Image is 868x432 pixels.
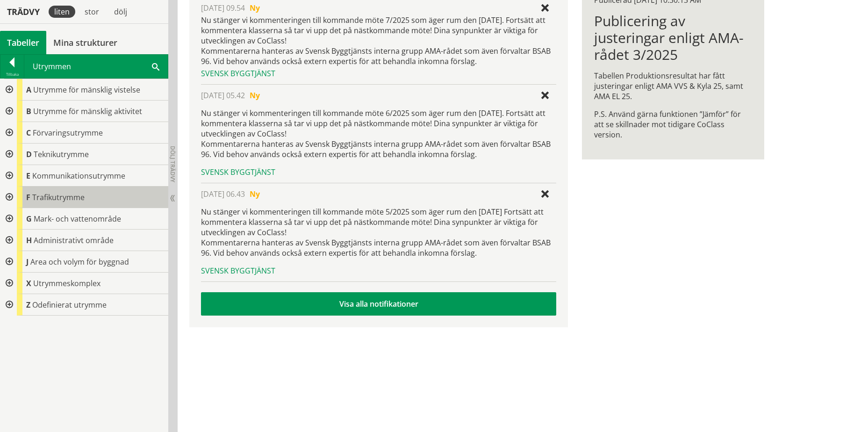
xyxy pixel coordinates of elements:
[108,6,133,18] div: dölj
[33,106,142,116] span: Utrymme för mänsklig aktivitet
[34,235,114,245] span: Administrativt område
[49,6,75,18] div: liten
[34,149,89,159] span: Teknikutrymme
[26,106,31,116] span: B
[201,68,556,79] div: Svensk Byggtjänst
[26,128,31,138] span: C
[152,61,159,71] span: Sök i tabellen
[33,85,140,95] span: Utrymme för mänsklig vistelse
[32,171,125,181] span: Kommunikationsutrymme
[33,278,100,288] span: Utrymmeskomplex
[30,257,129,267] span: Area och volym för byggnad
[201,292,556,316] a: Visa alla notifikationer
[201,90,245,101] span: [DATE] 05.42
[26,192,30,202] span: F
[594,71,752,101] p: Tabellen Produktionsresultat har fått justeringar enligt AMA VVS & Kyla 25, samt AMA EL 25.
[34,214,121,224] span: Mark- och vattenområde
[26,278,31,288] span: X
[250,90,260,101] span: Ny
[26,85,31,95] span: A
[594,13,752,63] h1: Publicering av justeringar enligt AMA-rådet 3/2025
[46,31,124,54] a: Mina strukturer
[26,257,29,267] span: J
[26,171,30,181] span: E
[32,192,85,202] span: Trafikutrymme
[26,149,32,159] span: D
[250,3,260,13] span: Ny
[24,55,168,78] div: Utrymmen
[33,128,103,138] span: Förvaringsutrymme
[26,300,30,310] span: Z
[2,7,45,17] div: Trädvy
[594,109,752,140] p: P.S. Använd gärna funktionen ”Jämför” för att se skillnader mot tidigare CoClass version.
[201,108,556,159] p: Nu stänger vi kommenteringen till kommande möte 6/2025 som äger rum den [DATE]. Fortsätt att komm...
[201,189,245,199] span: [DATE] 06.43
[201,266,556,276] div: Svensk Byggtjänst
[201,3,245,13] span: [DATE] 09.54
[169,146,177,182] span: Dölj trädvy
[201,167,556,177] div: Svensk Byggtjänst
[0,71,24,78] div: Tillbaka
[79,6,105,18] div: stor
[201,207,556,258] p: Nu stänger vi kommenteringen till kommande möte 5/2025 som äger rum den [DATE] Fortsätt att komme...
[26,235,32,245] span: H
[201,15,556,66] div: Nu stänger vi kommenteringen till kommande möte 7/2025 som äger rum den [DATE]. Fortsätt att komm...
[250,189,260,199] span: Ny
[26,214,32,224] span: G
[32,300,107,310] span: Odefinierat utrymme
